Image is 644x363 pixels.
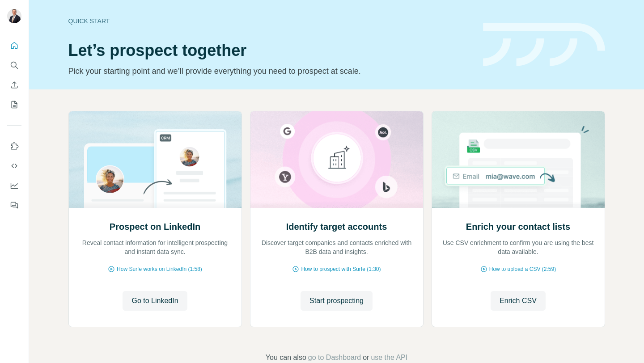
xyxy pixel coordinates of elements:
span: or [363,352,369,363]
p: Discover target companies and contacts enriched with B2B data and insights. [259,238,414,256]
button: My lists [7,97,21,113]
span: How Surfe works on LinkedIn (1:58) [117,265,202,273]
img: Enrich your contact lists [432,111,605,208]
p: Use CSV enrichment to confirm you are using the best data available. [441,238,596,256]
button: Use Surfe on LinkedIn [7,138,21,154]
button: Feedback [7,197,21,213]
img: Identify target accounts [250,111,424,208]
button: Quick start [7,38,21,54]
button: Go to LinkedIn [123,291,187,311]
span: How to prospect with Surfe (1:30) [301,265,381,273]
span: Start prospecting [309,295,364,306]
img: Prospect on LinkedIn [68,111,242,208]
button: Search [7,57,21,73]
img: banner [483,23,605,67]
button: Use Surfe API [7,158,21,174]
span: How to upload a CSV (2:59) [489,265,556,273]
h2: Enrich your contact lists [466,220,570,233]
p: Pick your starting point and we’ll provide everything you need to prospect at scale. [68,65,472,77]
img: Avatar [7,9,21,23]
span: Go to LinkedIn [131,295,178,306]
p: Reveal contact information for intelligent prospecting and instant data sync. [78,238,233,256]
span: You can also [266,352,306,363]
button: use the API [371,352,407,363]
div: Quick start [68,17,472,25]
button: Enrich CSV [7,77,21,93]
h2: Prospect on LinkedIn [110,220,200,233]
button: Dashboard [7,177,21,194]
span: Enrich CSV [500,295,537,306]
button: Start prospecting [301,291,373,311]
h2: Identify target accounts [286,220,387,233]
button: Enrich CSV [491,291,546,311]
button: go to Dashboard [308,352,361,363]
h1: Let’s prospect together [68,42,472,59]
